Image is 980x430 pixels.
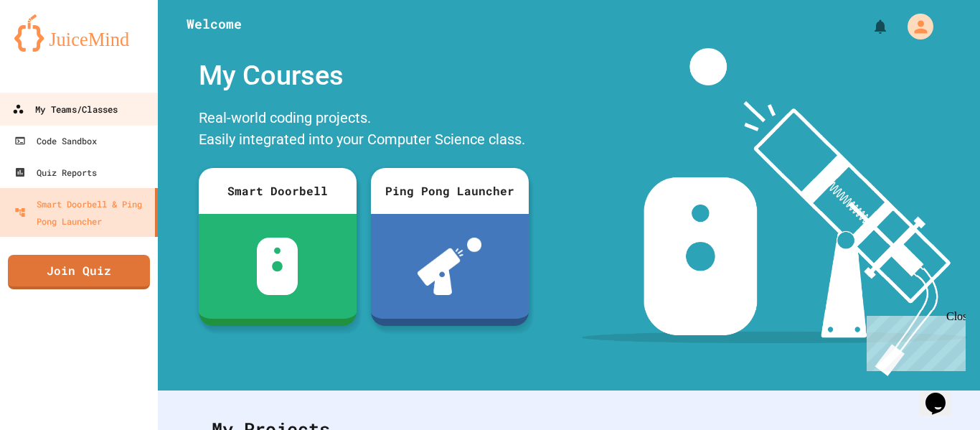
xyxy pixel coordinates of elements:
iframe: chat widget [920,373,966,416]
div: Real-world coding projects. Easily integrated into your Computer Science class. [192,103,536,157]
div: My Teams/Classes [12,101,118,118]
div: Quiz Reports [14,164,97,181]
div: Smart Doorbell & Ping Pong Launcher [14,195,149,230]
img: ppl-with-ball.png [418,238,481,295]
div: Code Sandbox [14,132,97,149]
img: banner-image-my-projects.png [582,48,966,376]
a: Join Quiz [8,255,150,289]
div: Chat with us now!Close [6,6,99,91]
img: logo-orange.svg [14,14,143,52]
img: sdb-white.svg [257,238,298,295]
div: Smart Doorbell [199,168,357,214]
div: My Notifications [845,14,892,39]
div: My Account [892,10,937,43]
div: Ping Pong Launcher [371,168,529,214]
div: My Courses [192,48,536,103]
iframe: chat widget [861,310,966,371]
